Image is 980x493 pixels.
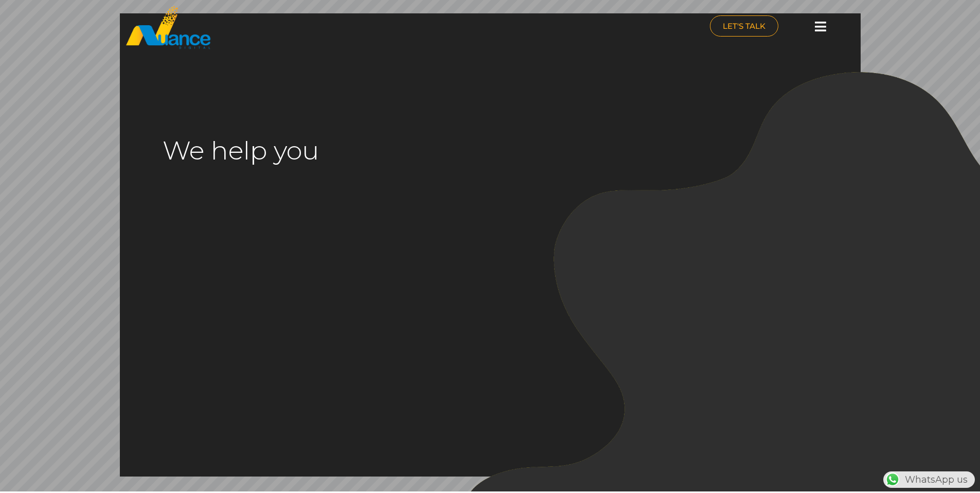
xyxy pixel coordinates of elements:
[723,22,765,30] span: LET'S TALK
[883,471,975,488] div: WhatsApp us
[710,15,778,37] a: LET'S TALK
[125,5,211,50] img: nuance-qatar_logo
[883,474,975,485] a: WhatsAppWhatsApp us
[163,125,483,177] rs-layer: We help you
[884,471,901,488] img: WhatsApp
[125,5,485,50] a: nuance-qatar_logo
